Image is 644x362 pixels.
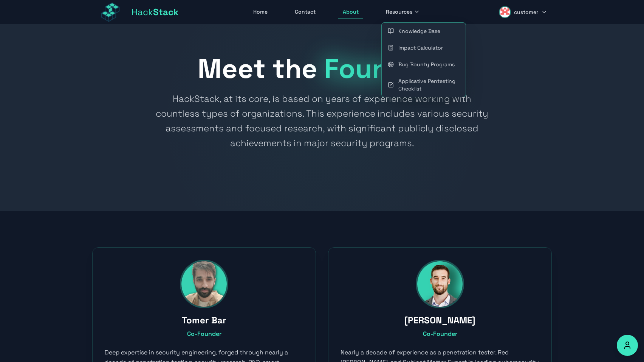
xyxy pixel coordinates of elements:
[381,5,424,19] button: Resources
[386,8,412,16] span: Resources
[514,8,538,16] span: customer
[92,55,552,82] h1: Meet the
[382,23,466,39] a: Knowledge Base
[105,329,303,339] p: Co-Founder
[153,91,491,150] h2: HackStack, at its core, is based on years of experience working with countless types of organizat...
[499,6,511,18] img: customer
[341,314,539,326] h3: [PERSON_NAME]
[382,56,466,73] a: Bug Bounty Programs
[153,6,179,18] span: Stack
[181,261,227,307] img: Tomer Bar
[105,314,303,326] h3: Tomer Bar
[494,3,552,21] button: customer
[382,39,466,56] a: Impact Calculator
[290,5,320,19] a: Contact
[617,335,638,356] button: Accessibility Options
[324,51,447,86] span: Founders
[382,73,466,97] a: Applicative Pentesting Checklist
[341,329,539,339] p: Co-Founder
[417,261,463,307] img: Nafthali Elazar
[338,5,363,19] a: About
[249,5,272,19] a: Home
[132,6,179,18] span: Hack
